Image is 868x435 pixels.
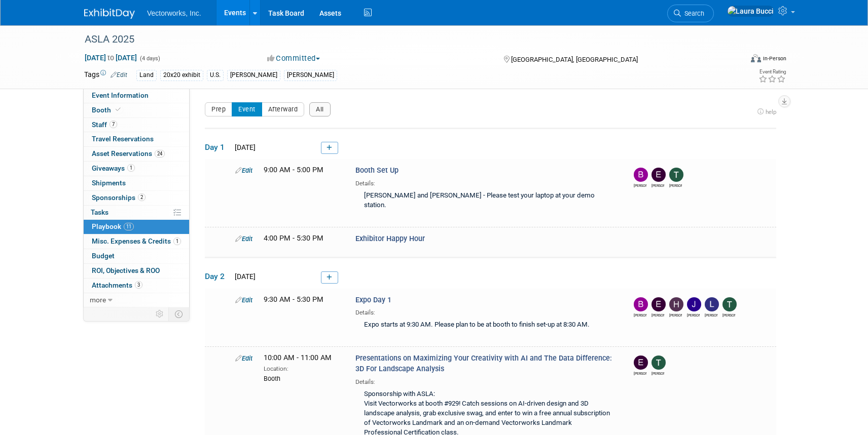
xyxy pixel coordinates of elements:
span: 4:00 PM - 5:30 PM [264,234,323,243]
img: Eric Gilbey [634,355,648,370]
span: [DATE] [DATE] [84,53,137,62]
a: Misc. Expenses & Credits1 [84,234,189,249]
a: Sponsorships2 [84,191,189,205]
a: Travel Reservations [84,132,189,146]
div: Tony Kostreski [669,182,682,188]
span: Expo Day 1 [355,296,391,304]
span: [DATE] [232,143,256,151]
span: 24 [155,150,165,157]
span: Day 2 [205,271,230,282]
a: Playbook11 [84,220,189,234]
a: Giveaways1 [84,162,189,176]
span: (4 days) [139,55,160,62]
a: Asset Reservations24 [84,147,189,161]
span: Exhibitor Happy Hour [355,234,425,243]
span: Giveaways [92,164,135,172]
div: [PERSON_NAME] [284,70,337,81]
a: more [84,293,189,307]
div: Booth [264,373,340,383]
span: more [90,296,106,304]
span: ROI, Objectives & ROO [92,266,160,274]
div: Expo starts at 9:30 AM. Please plan to be at booth to finish set-up at 8:30 AM. [355,317,616,334]
span: Attachments [92,281,142,289]
img: Eric Gilbey [652,297,666,311]
img: Laura Bucci [727,6,774,17]
td: Personalize Event Tab Strip [151,307,169,321]
div: Henry Amogu [669,311,682,318]
span: Budget [92,252,115,260]
span: [GEOGRAPHIC_DATA], [GEOGRAPHIC_DATA] [511,56,638,63]
span: 3 [135,281,142,289]
a: Staff7 [84,118,189,132]
span: Asset Reservations [92,149,165,157]
div: Details: [355,375,616,386]
span: 1 [127,164,135,172]
img: Henry Amogu [669,297,683,311]
div: Eric Gilbey [652,311,664,318]
div: Event Format [682,53,786,68]
a: Search [667,5,714,22]
span: 11 [124,223,134,230]
img: Tony Kostreski [652,355,666,370]
span: help [766,108,776,115]
div: Bryan Goff [634,311,646,318]
span: to [106,54,116,62]
div: Eric Gilbey [634,370,646,376]
img: Tony Kostreski [669,168,683,182]
div: Lee Draminski [705,311,717,318]
div: Tony Kostreski [722,311,735,318]
span: 9:30 AM - 5:30 PM [264,295,323,304]
span: Sponsorships [92,193,146,202]
span: Event Information [92,91,149,99]
span: Search [681,10,704,17]
a: Budget [84,249,189,263]
img: Bryan Goff [634,168,648,182]
div: Event Rating [758,69,786,74]
span: Tasks [91,208,108,216]
div: Details: [355,176,616,188]
button: Afterward [262,102,305,116]
a: Booth [84,103,189,117]
a: Edit [235,354,252,362]
span: Booth Set Up [355,166,399,175]
a: Edit [235,167,252,174]
div: 20x20 exhibit [160,70,203,81]
div: ASLA 2025 [81,30,727,49]
a: ROI, Objectives & ROO [84,264,189,278]
i: Booth reservation complete [116,107,121,112]
span: 9:00 AM - 5:00 PM [264,166,323,174]
img: Format-Inperson.png [751,54,761,62]
img: Tony Kostreski [722,297,737,311]
span: 1 [173,238,181,245]
span: [DATE] [232,272,256,281]
div: Bryan Goff [634,182,646,188]
td: Toggle Event Tabs [169,307,190,321]
span: 2 [138,193,146,201]
div: Jennifer Niziolek [687,311,700,318]
button: Prep [205,102,232,116]
img: Lee Draminski [705,297,719,311]
div: Details: [355,305,616,317]
button: All [309,102,331,116]
img: Jennifer Niziolek [687,297,701,311]
div: Eric Gilbey [652,182,664,188]
span: 10:00 AM - 11:00 AM [264,353,332,362]
a: Event Information [84,89,189,103]
span: Shipments [92,179,126,187]
div: [PERSON_NAME] [227,70,280,81]
span: Presentations on Maximizing Your Creativity with AI and The Data Difference: 3D For Landscape Ana... [355,354,612,373]
span: Travel Reservations [92,135,154,143]
button: Committed [264,53,324,64]
a: Shipments [84,176,189,190]
span: Staff [92,121,117,129]
a: Edit [111,71,127,78]
span: Misc. Expenses & Credits [92,237,181,245]
div: [PERSON_NAME] and [PERSON_NAME] - Please test your laptop at your demo station. [355,188,616,214]
span: Playbook [92,222,134,230]
a: Edit [235,296,252,304]
a: Attachments3 [84,279,189,293]
span: 7 [110,121,117,128]
div: Location: [264,363,340,373]
img: Eric Gilbey [652,168,666,182]
span: Day 1 [205,142,230,153]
